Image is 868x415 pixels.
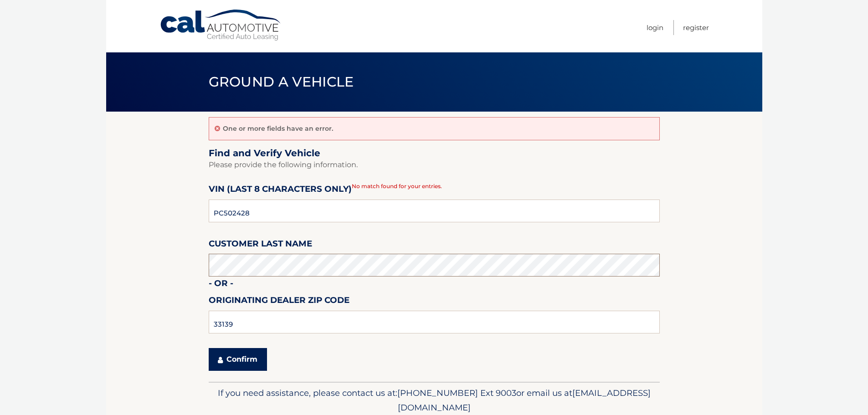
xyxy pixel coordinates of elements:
label: VIN (last 8 characters only) [209,182,352,199]
p: One or more fields have an error. [223,124,333,133]
span: Ground a Vehicle [209,73,354,90]
a: Cal Automotive [159,9,282,41]
span: [EMAIL_ADDRESS][DOMAIN_NAME] [398,388,651,413]
a: Login [647,20,663,35]
label: Originating Dealer Zip Code [209,293,349,310]
span: No match found for your entries. [352,183,442,190]
label: Customer Last Name [209,237,312,254]
span: [PHONE_NUMBER] Ext 9003 [397,388,516,398]
p: Please provide the following information. [209,159,660,171]
h2: Find and Verify Vehicle [209,148,660,159]
p: If you need assistance, please contact us at: or email us at [215,386,654,415]
a: Register [683,20,709,35]
label: - or - [209,277,233,293]
button: Confirm [209,348,267,371]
